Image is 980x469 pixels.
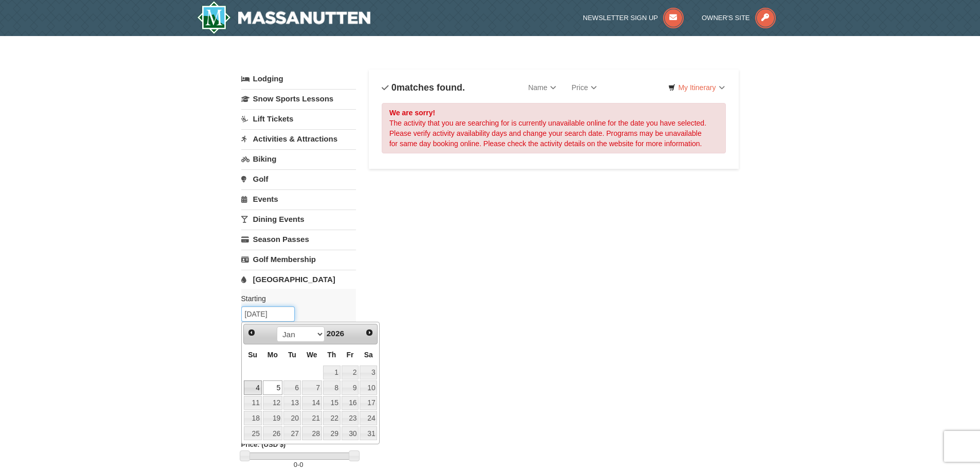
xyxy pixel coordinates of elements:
a: Snow Sports Lessons [241,89,356,108]
span: Next [365,328,373,337]
a: Golf Membership [241,250,356,269]
a: 2 [342,366,359,380]
a: 11 [244,396,262,410]
a: Dining Events [241,210,356,229]
img: Massanutten Resort Logo [197,1,371,34]
a: 17 [360,396,377,410]
a: 21 [302,411,322,425]
a: 5 [263,380,282,395]
span: Newsletter Sign Up [583,14,658,22]
a: My Itinerary [662,80,731,95]
a: Owner's Site [702,14,776,22]
span: Wednesday [307,351,317,359]
label: Starting [241,293,348,304]
span: 2026 [327,329,344,338]
span: Thursday [327,351,336,359]
a: 10 [360,380,377,395]
span: Saturday [364,351,373,359]
span: 0 [391,82,397,93]
a: Lift Tickets [241,109,356,128]
a: 28 [302,426,322,441]
h4: matches found. [382,82,465,93]
a: Price [564,77,604,98]
a: 6 [283,380,301,395]
a: Prev [245,325,259,340]
a: 4 [244,380,262,395]
a: 7 [302,380,322,395]
a: 19 [263,411,282,425]
span: Friday [347,351,354,359]
strong: We are sorry! [389,109,435,117]
a: [GEOGRAPHIC_DATA] [241,270,356,289]
a: 26 [263,426,282,441]
a: 20 [283,411,301,425]
a: 9 [342,380,359,395]
a: 29 [323,426,341,441]
strong: Price: (USD $) [241,441,286,448]
a: Biking [241,149,356,168]
a: 27 [283,426,301,441]
a: 14 [302,396,322,410]
a: 31 [360,426,377,441]
a: 1 [323,366,341,380]
a: Next [362,325,377,340]
a: Golf [241,169,356,188]
span: Owner's Site [702,14,750,22]
a: Newsletter Sign Up [583,14,684,22]
span: Prev [247,328,256,337]
span: Sunday [248,351,257,359]
a: 16 [342,396,359,410]
span: 0 [294,461,297,468]
a: 18 [244,411,262,425]
a: 24 [360,411,377,425]
a: 15 [323,396,341,410]
a: Activities & Attractions [241,129,356,148]
a: 25 [244,426,262,441]
a: 12 [263,396,282,410]
a: 3 [360,366,377,380]
a: 8 [323,380,341,395]
a: Season Passes [241,230,356,249]
span: Tuesday [288,351,296,359]
a: Events [241,189,356,209]
a: 30 [342,426,359,441]
a: 23 [342,411,359,425]
a: Lodging [241,70,356,88]
a: Massanutten Resort [197,1,371,34]
span: Monday [268,351,278,359]
a: 13 [283,396,301,410]
a: Name [521,77,564,98]
div: The activity that you are searching for is currently unavailable online for the date you have sel... [382,103,726,153]
span: 0 [299,461,303,468]
a: 22 [323,411,341,425]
